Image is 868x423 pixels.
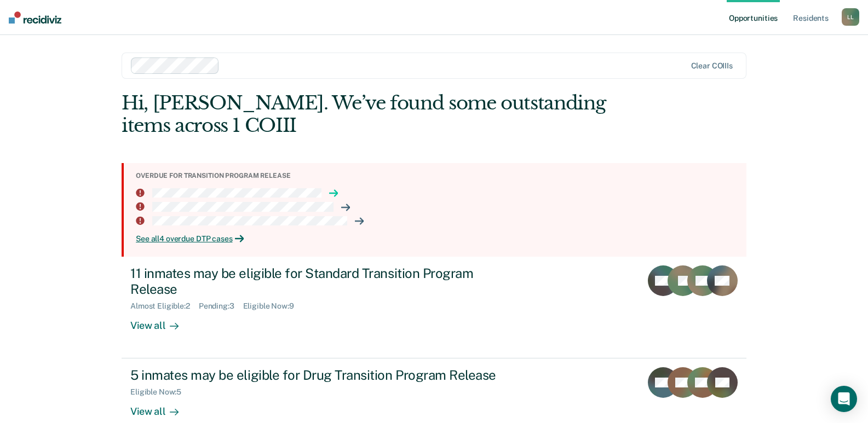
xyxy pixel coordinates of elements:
[130,302,199,311] div: Almost Eligible : 2
[831,386,857,412] div: Open Intercom Messenger
[136,234,738,244] a: See all4 overdue DTP cases
[243,302,303,311] div: Eligible Now : 9
[130,396,192,418] div: View all
[842,8,859,26] button: LL
[122,257,746,358] a: 11 inmates may be eligible for Standard Transition Program ReleaseAlmost Eligible:2Pending:3Eligi...
[122,92,622,137] div: Hi, [PERSON_NAME]. We’ve found some outstanding items across 1 COIII
[136,234,738,244] div: See all 4 overdue DTP cases
[9,11,61,24] img: Recidiviz
[691,61,733,71] div: Clear COIIIs
[199,302,243,311] div: Pending : 3
[130,367,515,383] div: 5 inmates may be eligible for Drug Transition Program Release
[130,310,192,332] div: View all
[130,387,190,397] div: Eligible Now : 5
[130,265,515,297] div: 11 inmates may be eligible for Standard Transition Program Release
[842,8,859,26] div: L L
[136,172,738,179] div: Overdue for transition program release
